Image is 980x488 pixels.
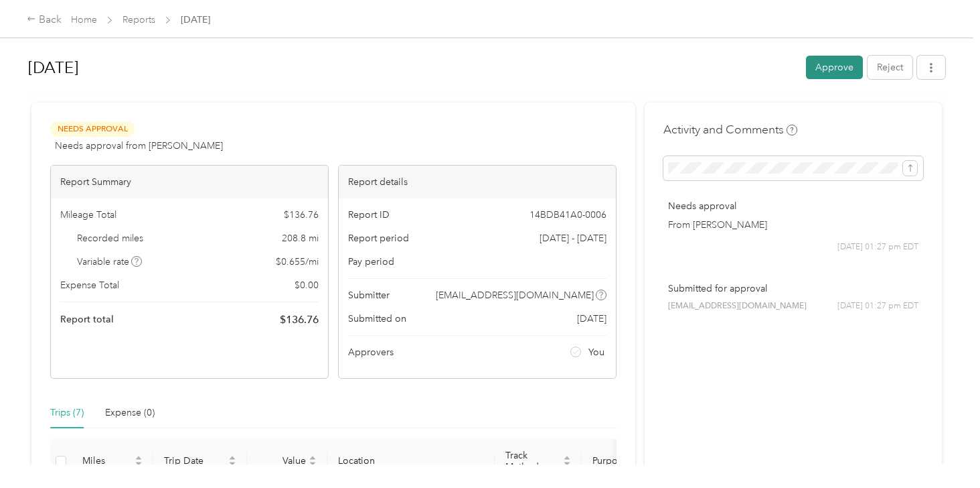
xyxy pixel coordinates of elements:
[105,406,155,420] div: Expense (0)
[60,312,114,326] span: Report total
[592,455,661,467] span: Purpose
[563,454,571,462] span: caret-up
[71,14,97,25] a: Home
[55,139,223,153] span: Needs approval from [PERSON_NAME]
[82,455,132,467] span: Miles
[228,460,236,468] span: caret-down
[282,231,319,245] span: 208.8 mi
[348,208,390,222] span: Report ID
[51,166,328,198] div: Report Summary
[868,56,912,79] button: Reject
[309,460,317,468] span: caret-down
[577,312,606,326] span: [DATE]
[540,231,606,245] span: [DATE] - [DATE]
[181,13,210,27] span: [DATE]
[77,255,143,269] span: Variable rate
[837,300,918,312] span: [DATE] 01:27 pm EDT
[228,454,236,462] span: caret-up
[164,455,226,467] span: Trip Date
[348,231,409,245] span: Report period
[153,439,247,484] th: Trip Date
[135,460,143,468] span: caret-down
[348,345,394,359] span: Approvers
[276,255,319,269] span: $ 0.655 / mi
[27,12,62,28] div: Back
[563,460,571,468] span: caret-down
[295,278,319,292] span: $ 0.00
[668,218,918,232] p: From [PERSON_NAME]
[60,208,116,222] span: Mileage Total
[50,121,135,137] span: Needs Approval
[122,14,155,25] a: Reports
[663,121,797,138] h4: Activity and Comments
[436,288,594,302] span: [EMAIL_ADDRESS][DOMAIN_NAME]
[495,439,582,484] th: Track Method
[327,439,495,484] th: Location
[135,454,143,462] span: caret-up
[505,450,560,473] span: Track Method
[668,199,918,213] p: Needs approval
[668,282,918,296] p: Submitted for approval
[72,439,153,484] th: Miles
[582,439,682,484] th: Purpose
[284,208,319,222] span: $ 136.76
[348,255,394,269] span: Pay period
[50,406,84,420] div: Trips (7)
[339,166,616,198] div: Report details
[529,208,606,222] span: 14BDB41A0-0006
[348,312,406,326] span: Submitted on
[280,312,319,328] span: $ 136.76
[348,288,390,302] span: Submitter
[806,56,863,79] button: Approve
[60,278,119,292] span: Expense Total
[905,413,980,488] iframe: Everlance-gr Chat Button Frame
[28,52,797,84] h1: Aug 2025
[247,439,327,484] th: Value
[309,454,317,462] span: caret-up
[588,345,604,359] span: You
[258,455,306,467] span: Value
[837,241,918,253] span: [DATE] 01:27 pm EDT
[77,231,143,245] span: Recorded miles
[668,300,807,312] span: [EMAIL_ADDRESS][DOMAIN_NAME]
